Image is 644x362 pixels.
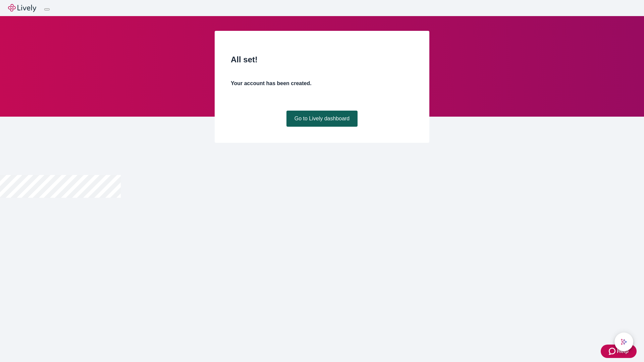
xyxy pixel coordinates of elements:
button: chat [614,333,633,351]
svg: Zendesk support icon [609,347,617,355]
svg: Lively AI Assistant [621,339,627,345]
button: Zendesk support iconHelp [601,345,637,358]
span: Help [617,347,629,355]
h4: Your account has been created. [231,79,413,87]
img: Lively [8,4,36,12]
h2: All set! [231,54,413,66]
a: Go to Lively dashboard [286,111,358,127]
button: Log out [44,8,50,10]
